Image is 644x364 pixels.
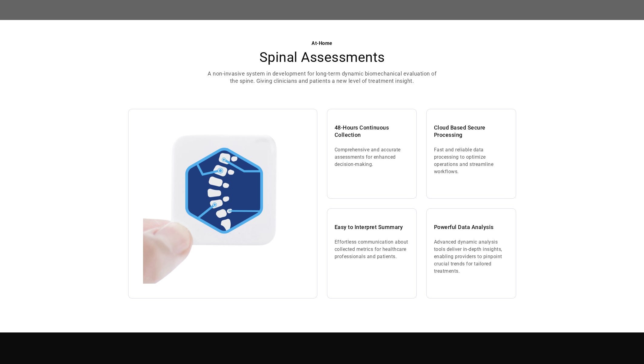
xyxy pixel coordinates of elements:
p: Advanced dynamic analysis tools deliver in-depth insights, enabling providers to pinpoint crucial... [434,238,509,275]
h3: 48-Hours Continuous Collection [335,124,409,139]
h2: Spinal Assessments [206,49,439,65]
p: Fast and reliable data processing to optimize operations and streamline workflows. [434,146,509,175]
div: At-Home [206,40,439,47]
p: Effortless communication about collected metrics for healthcare professionals and patients. [335,238,409,260]
p: A non-invasive system in development for long-term dynamic biomechanical evaluation of the spine.... [206,70,439,85]
h3: Easy to Interpret Summary [335,224,409,231]
h3: Powerful Data Analysis [434,224,509,231]
h3: Cloud Based Secure Processing [434,124,509,139]
p: Comprehensive and accurate assessments for enhanced decision-making. [335,146,409,168]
